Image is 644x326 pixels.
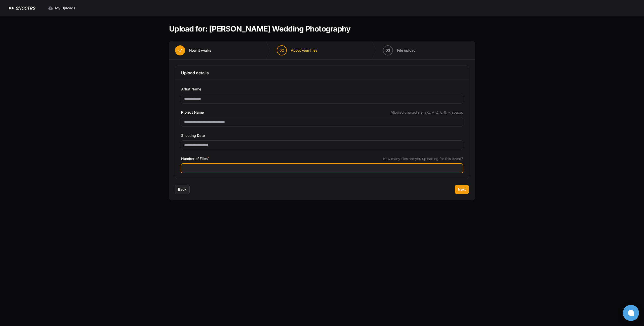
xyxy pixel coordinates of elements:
[455,185,469,194] button: Next
[623,305,639,321] button: Open chat window
[181,70,463,76] h3: Upload details
[169,41,217,59] button: How it works
[178,187,186,192] span: Back
[181,156,209,162] span: Number of Files
[383,156,463,161] span: How many files are you uploading for this event?
[8,5,35,11] a: SHOOTRS SHOOTRS
[189,48,211,53] span: How it works
[181,86,201,92] span: Artist Name
[391,110,463,115] span: Allowed characters: a-z, A-Z, 0-9, -, space.
[279,48,284,53] span: 02
[175,185,189,194] button: Back
[181,109,204,115] span: Project Name
[271,41,324,59] button: 02 About your files
[55,6,75,11] span: My Uploads
[169,24,350,33] h1: Upload for: [PERSON_NAME] Wedding Photography
[377,41,422,59] button: 03 File upload
[386,48,390,53] span: 03
[181,133,205,139] span: Shooting Date
[397,48,416,53] span: File upload
[291,48,317,53] span: About your files
[16,5,35,11] h1: SHOOTRS
[45,4,78,13] a: My Uploads
[458,187,466,192] span: Next
[8,5,16,11] img: SHOOTRS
